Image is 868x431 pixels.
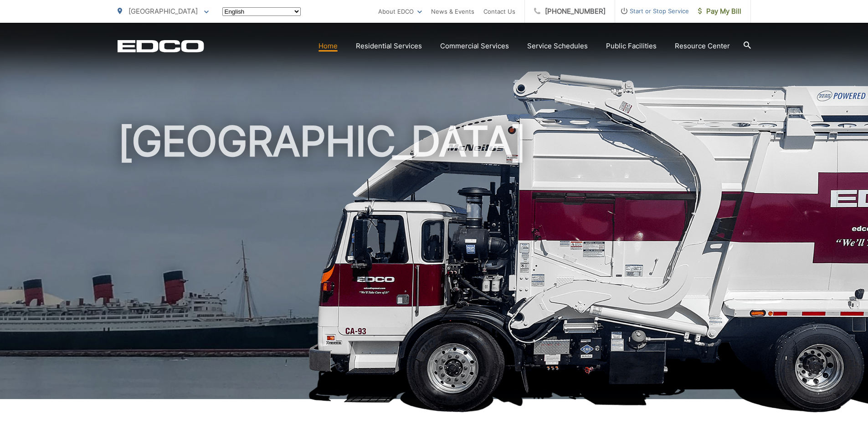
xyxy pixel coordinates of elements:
[128,7,198,16] span: [GEOGRAPHIC_DATA]
[118,40,204,52] a: EDCD logo. Return to the homepage.
[378,6,422,17] a: About EDCO
[483,6,515,17] a: Contact Us
[527,41,588,52] a: Service Schedules
[698,6,741,17] span: Pay My Bill
[675,41,730,52] a: Resource Center
[118,119,751,407] h1: [GEOGRAPHIC_DATA]
[431,6,474,17] a: News & Events
[318,41,338,52] a: Home
[356,41,422,52] a: Residential Services
[606,41,657,52] a: Public Facilities
[222,7,301,16] select: Select a language
[440,41,509,52] a: Commercial Services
